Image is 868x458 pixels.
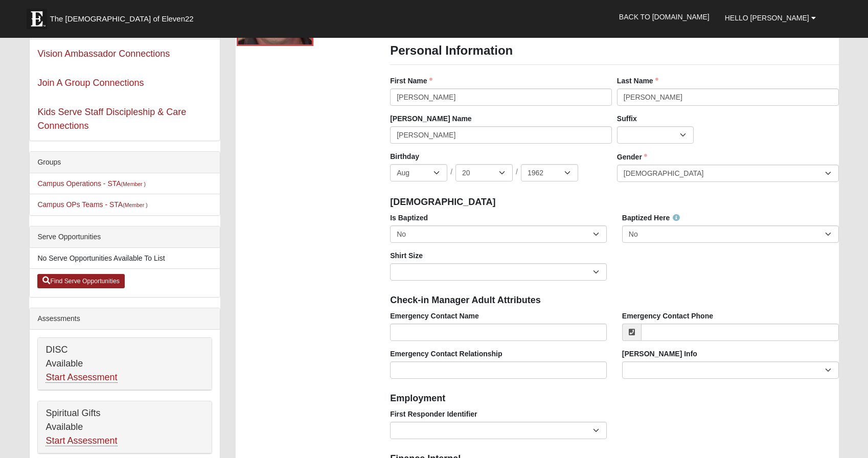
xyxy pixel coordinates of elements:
[37,78,144,88] a: Join A Group Connections
[45,436,117,446] a: Start Assessment
[37,200,147,209] a: Campus OPs Teams - STA(Member )
[50,14,193,24] span: The [DEMOGRAPHIC_DATA] of Eleven22
[450,167,452,178] span: /
[390,349,502,359] label: Emergency Contact Relationship
[21,4,226,29] a: The [DEMOGRAPHIC_DATA] of Eleven22
[390,409,477,419] label: First Responder Identifier
[37,49,170,59] a: Vision Ambassador Connections
[390,151,419,162] label: Birthday
[27,9,47,29] img: Eleven22 logo
[617,152,647,162] label: Gender
[390,113,471,124] label: [PERSON_NAME] Name
[38,338,211,390] div: DISC Available
[37,179,146,188] a: Campus Operations - STA(Member )
[717,5,824,31] a: Hello [PERSON_NAME]
[37,107,186,131] a: Kids Serve Staff Discipleship & Care Connections
[390,76,432,86] label: First Name
[390,311,479,321] label: Emergency Contact Name
[30,248,219,269] li: No Serve Opportunities Available To List
[38,401,211,453] div: Spiritual Gifts Available
[390,213,428,223] label: Is Baptized
[30,152,219,173] div: Groups
[390,393,838,404] h4: Employment
[30,226,219,248] div: Serve Opportunities
[622,213,680,223] label: Baptized Here
[123,202,147,208] small: (Member )
[725,14,809,22] span: Hello [PERSON_NAME]
[390,197,838,208] h4: [DEMOGRAPHIC_DATA]
[121,181,146,187] small: (Member )
[617,76,658,86] label: Last Name
[622,349,697,359] label: [PERSON_NAME] Info
[611,4,717,30] a: Back to [DOMAIN_NAME]
[390,250,423,261] label: Shirt Size
[45,372,117,383] a: Start Assessment
[37,274,125,288] a: Find Serve Opportunities
[516,167,518,178] span: /
[622,311,713,321] label: Emergency Contact Phone
[30,308,219,330] div: Assessments
[390,295,838,306] h4: Check-in Manager Adult Attributes
[390,43,838,58] h3: Personal Information
[617,113,637,124] label: Suffix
